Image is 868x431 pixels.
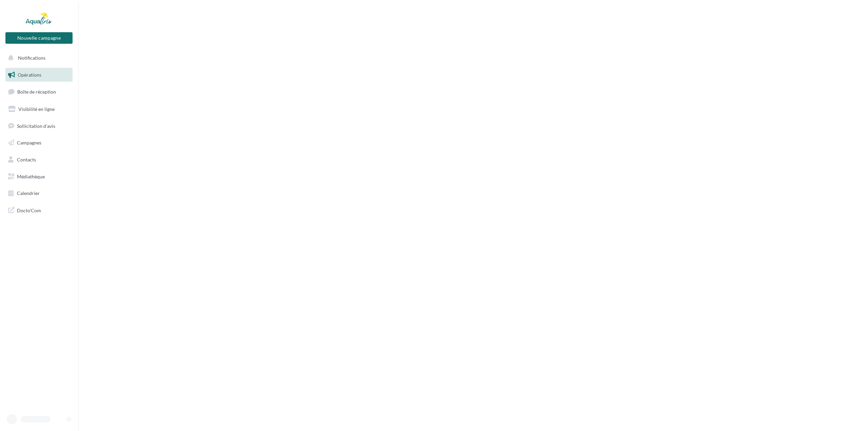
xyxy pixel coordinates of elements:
a: Boîte de réception [4,84,74,99]
a: Campagnes [4,136,74,150]
span: Calendrier [17,190,40,196]
button: Nouvelle campagne [5,32,73,44]
a: Médiathèque [4,170,74,184]
span: Contacts [17,157,36,162]
span: Boîte de réception [17,89,56,95]
span: Notifications [18,55,45,61]
span: Docto'Com [17,206,41,215]
span: Visibilité en ligne [18,106,55,112]
span: Opérations [18,72,41,78]
a: Docto'Com [4,203,74,217]
a: Calendrier [4,186,74,200]
span: Médiathèque [17,174,45,179]
a: Contacts [4,153,74,167]
a: Opérations [4,68,74,82]
span: Sollicitation d'avis [17,123,55,129]
a: Sollicitation d'avis [4,119,74,133]
span: Campagnes [17,140,41,145]
a: Visibilité en ligne [4,102,74,116]
button: Notifications [4,51,71,65]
